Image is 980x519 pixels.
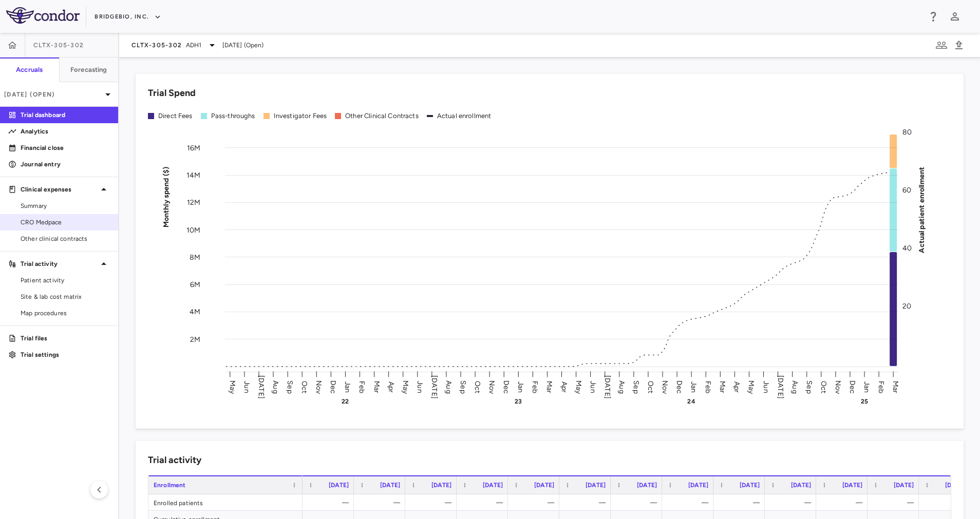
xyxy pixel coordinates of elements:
[842,482,862,489] span: [DATE]
[4,90,102,99] p: [DATE] (Open)
[21,259,98,268] p: Trial activity
[431,482,451,489] span: [DATE]
[483,482,503,489] span: [DATE]
[740,482,760,489] span: [DATE]
[902,244,912,253] tspan: 40
[805,380,814,393] text: Sep
[723,494,760,511] div: —
[300,380,309,393] text: Oct
[21,127,110,136] p: Analytics
[286,380,294,393] text: Sep
[21,185,98,194] p: Clinical expenses
[704,380,712,393] text: Feb
[186,225,200,234] tspan: 10M
[675,380,684,393] text: Dec
[861,398,868,405] text: 25
[387,381,395,392] text: Apr
[95,9,161,25] button: BridgeBio, Inc.
[459,380,467,393] text: Sep
[21,234,110,243] span: Other clinical contracts
[257,375,266,399] text: [DATE]
[517,494,554,511] div: —
[928,494,965,511] div: —
[6,7,80,24] img: logo-full-SnFGN8VE.png
[21,143,110,152] p: Financial close
[791,482,811,489] span: [DATE]
[790,380,799,393] text: Aug
[502,380,511,393] text: Dec
[33,41,84,49] span: CLTX-305-302
[228,380,237,394] text: May
[732,381,741,392] text: Apr
[646,380,655,393] text: Oct
[314,380,323,394] text: Nov
[190,335,200,343] tspan: 2M
[343,381,352,392] text: Jan
[329,380,337,393] text: Dec
[586,482,606,489] span: [DATE]
[345,111,419,121] div: Other Clinical Contracts
[762,381,770,393] text: Jun
[877,494,914,511] div: —
[917,166,926,253] tspan: Actual patient enrollment
[902,302,911,311] tspan: 20
[444,380,453,393] text: Aug
[271,380,280,393] text: Aug
[21,350,110,359] p: Trial settings
[357,380,366,393] text: Feb
[242,381,251,393] text: Jun
[902,128,912,137] tspan: 80
[148,494,303,510] div: Enrolled patients
[154,482,186,489] span: Enrollment
[190,307,200,316] tspan: 4M
[363,494,400,511] div: —
[473,380,482,393] text: Oct
[21,309,110,318] span: Map procedures
[515,398,522,405] text: 23
[466,494,503,511] div: —
[718,380,727,393] text: Mar
[819,380,828,393] text: Oct
[671,494,708,511] div: —
[545,380,554,393] text: Mar
[560,381,569,392] text: Apr
[862,381,871,392] text: Jan
[372,380,381,393] text: Mar
[902,186,911,195] tspan: 60
[688,482,708,489] span: [DATE]
[21,218,110,227] span: CRO Medpace
[187,198,200,207] tspan: 12M
[312,494,349,511] div: —
[569,494,606,511] div: —
[877,380,885,393] text: Feb
[894,482,914,489] span: [DATE]
[21,334,110,343] p: Trial files
[430,375,439,399] text: [DATE]
[848,380,857,393] text: Dec
[186,41,202,50] span: ADH1
[774,494,811,511] div: —
[148,86,196,100] h6: Trial Spend
[190,253,200,261] tspan: 8M
[16,65,43,74] h6: Accruals
[186,171,200,180] tspan: 14M
[516,381,525,392] text: Jan
[776,375,785,399] text: [DATE]
[531,380,539,393] text: Feb
[131,41,182,49] span: CLTX-305-302
[21,276,110,285] span: Patient activity
[190,280,200,289] tspan: 6M
[222,41,264,50] span: [DATE] (Open)
[342,398,349,405] text: 22
[574,380,583,394] text: May
[380,482,400,489] span: [DATE]
[416,381,424,393] text: Jun
[329,482,349,489] span: [DATE]
[747,380,756,394] text: May
[687,398,695,405] text: 24
[148,453,201,467] h6: Trial activity
[21,292,110,301] span: Site & lab cost matrix
[21,201,110,210] span: Summary
[487,380,496,394] text: Nov
[620,494,657,511] div: —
